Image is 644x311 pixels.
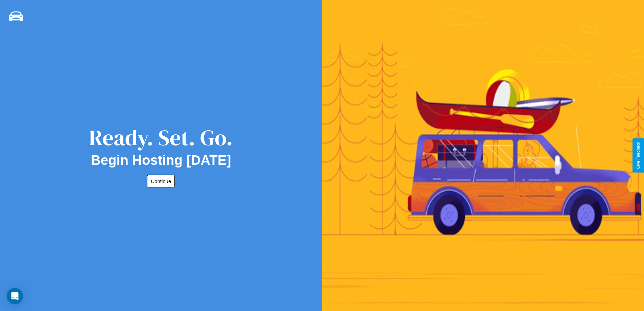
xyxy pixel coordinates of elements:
button: Continue [147,175,175,188]
div: Ready. Set. Go. [89,123,233,153]
div: Open Intercom Messenger [7,288,23,304]
div: Give Feedback [636,142,641,169]
h2: Begin Hosting [DATE] [91,153,231,168]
